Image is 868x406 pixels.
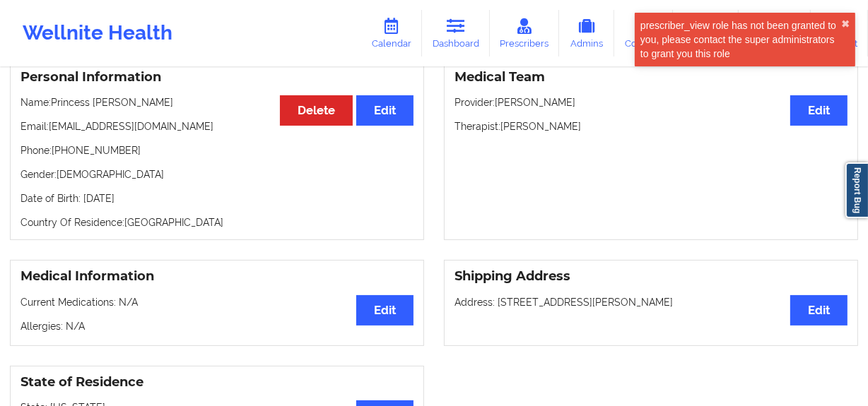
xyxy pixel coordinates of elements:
[454,119,848,133] p: Therapist: [PERSON_NAME]
[20,69,414,85] h3: Personal Information
[20,167,414,181] p: Gender: [DEMOGRAPHIC_DATA]
[559,10,614,56] a: Admins
[20,295,414,309] p: Current Medications: N/A
[20,268,414,285] h3: Medical Information
[454,69,848,85] h3: Medical Team
[20,215,414,229] p: Country Of Residence: [GEOGRAPHIC_DATA]
[790,95,848,126] button: Edit
[790,295,848,326] button: Edit
[20,119,414,133] p: Email: [EMAIL_ADDRESS][DOMAIN_NAME]
[356,95,414,126] button: Edit
[422,10,490,56] a: Dashboard
[490,10,560,56] a: Prescribers
[454,295,848,309] p: Address: [STREET_ADDRESS][PERSON_NAME]
[640,18,841,61] div: prescriber_view role has not been granted to you, please contact the super administrators to gran...
[20,319,414,333] p: Allergies: N/A
[356,295,414,326] button: Edit
[845,162,868,218] a: Report Bug
[361,10,422,56] a: Calendar
[841,18,850,30] button: close
[20,95,414,109] p: Name: Princess [PERSON_NAME]
[280,95,353,126] button: Delete
[20,143,414,157] p: Phone: [PHONE_NUMBER]
[454,268,848,285] h3: Shipping Address
[614,10,673,56] a: Coaches
[454,95,848,109] p: Provider: [PERSON_NAME]
[20,374,414,390] h3: State of Residence
[20,191,414,205] p: Date of Birth: [DATE]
